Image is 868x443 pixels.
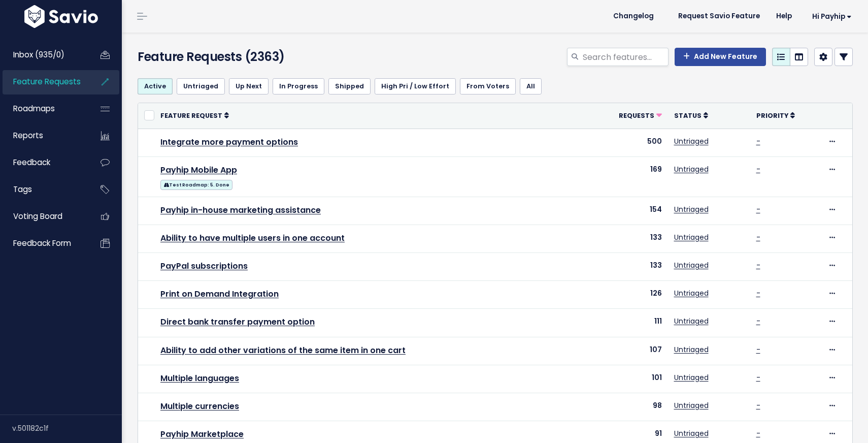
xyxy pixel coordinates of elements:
[3,151,84,174] a: Feedback
[590,281,668,309] td: 126
[160,111,222,120] span: Feature Request
[3,232,84,255] a: Feedback form
[756,316,760,326] a: -
[160,232,345,244] a: Ability to have multiple users in one account
[756,428,760,438] a: -
[13,184,32,195] span: Tags
[756,164,760,174] a: -
[160,110,229,120] a: Feature Request
[160,316,315,328] a: Direct bank transfer payment option
[674,204,709,214] a: Untriaged
[3,97,84,120] a: Roadmaps
[160,204,321,216] a: Payhip in-house marketing assistance
[3,205,84,228] a: Voting Board
[756,136,760,146] a: -
[160,372,239,384] a: Multiple languages
[520,78,542,94] a: All
[756,344,760,355] a: -
[460,78,516,94] a: From Voters
[590,129,668,156] td: 500
[756,260,760,270] a: -
[13,238,71,248] span: Feedback form
[328,78,371,94] a: Shipped
[674,316,709,326] a: Untriaged
[674,288,709,298] a: Untriaged
[582,48,669,66] input: Search features...
[756,288,760,298] a: -
[13,76,81,87] span: Feature Requests
[160,178,232,191] a: Test Roadmap: 5. Done
[160,288,279,300] a: Print on Demand Integration
[768,9,800,24] a: Help
[13,157,50,168] span: Feedback
[800,9,860,24] a: Hi Payhip
[674,232,709,242] a: Untriaged
[273,78,324,94] a: In Progress
[160,164,237,176] a: Payhip Mobile App
[674,372,709,383] a: Untriaged
[160,180,232,190] span: Test Roadmap: 5. Done
[160,136,298,148] a: Integrate more payment options
[674,164,709,174] a: Untriaged
[675,48,766,66] a: Add New Feature
[160,428,244,440] a: Payhip Marketplace
[138,78,173,94] a: Active
[674,428,709,438] a: Untriaged
[756,400,760,410] a: -
[160,344,406,356] a: Ability to add other variations of the same item in one cart
[590,225,668,252] td: 133
[3,70,84,93] a: Feature Requests
[812,13,852,20] span: Hi Payhip
[12,415,122,441] div: v.501182c1f
[613,13,654,20] span: Changelog
[160,260,248,272] a: PayPal subscriptions
[756,372,760,383] a: -
[229,78,269,94] a: Up Next
[674,110,708,120] a: Status
[13,130,43,141] span: Reports
[590,253,668,281] td: 133
[590,309,668,337] td: 111
[138,48,366,66] h4: Feature Requests (2363)
[13,211,62,221] span: Voting Board
[674,344,709,355] a: Untriaged
[160,400,239,412] a: Multiple currencies
[138,78,853,94] ul: Filter feature requests
[177,78,225,94] a: Untriaged
[756,111,788,120] span: Priority
[674,136,709,146] a: Untriaged
[3,178,84,201] a: Tags
[3,124,84,147] a: Reports
[13,103,55,114] span: Roadmaps
[674,400,709,410] a: Untriaged
[590,197,668,225] td: 154
[619,111,654,120] span: Requests
[756,204,760,214] a: -
[590,156,668,197] td: 169
[375,78,456,94] a: High Pri / Low Effort
[22,5,101,28] img: logo-white.9d6f32f41409.svg
[619,110,662,120] a: Requests
[670,9,768,24] a: Request Savio Feature
[3,43,84,67] a: Inbox (935/0)
[590,393,668,421] td: 98
[756,110,795,120] a: Priority
[674,260,709,270] a: Untriaged
[13,49,64,60] span: Inbox (935/0)
[590,337,668,365] td: 107
[590,365,668,393] td: 101
[756,232,760,242] a: -
[674,111,702,120] span: Status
